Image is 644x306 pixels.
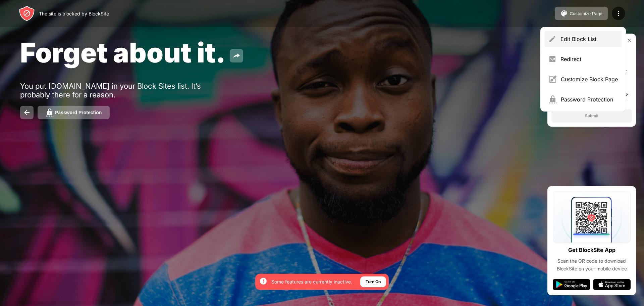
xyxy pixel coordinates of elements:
img: app-store.svg [593,279,631,290]
img: header-logo.svg [19,5,35,21]
div: Get BlockSite App [568,245,615,255]
div: Password Protection [55,110,102,115]
div: Edit Block List [560,36,618,42]
img: pallet.svg [560,9,568,17]
div: Customize Page [570,11,602,16]
button: Password Protection [38,106,110,119]
div: The site is blocked by BlockSite [39,11,109,16]
button: Submit [551,109,632,123]
img: menu-redirect.svg [548,55,556,63]
div: Redirect [560,56,618,62]
img: share.svg [232,52,240,60]
img: menu-password.svg [548,95,557,103]
img: menu-customize.svg [548,75,557,83]
img: qrcode.svg [553,191,631,243]
div: Customize Block Page [561,76,618,83]
div: Turn On [366,278,381,285]
img: back.svg [23,108,31,117]
div: Password Protection [561,96,618,103]
button: Customize Page [555,7,608,20]
img: menu-icon.svg [614,9,623,17]
div: You put [DOMAIN_NAME] in your Block Sites list. It’s probably there for a reason. [20,82,227,99]
div: Some features are currently inactive. [271,278,352,285]
img: error-circle-white.svg [259,277,267,285]
img: menu-pencil.svg [548,35,556,43]
span: Forget about it. [20,36,226,69]
img: google-play.svg [553,279,590,290]
img: rate-us-close.svg [627,38,632,43]
div: Scan the QR code to download BlockSite on your mobile device [553,257,631,272]
img: password.svg [46,108,54,117]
